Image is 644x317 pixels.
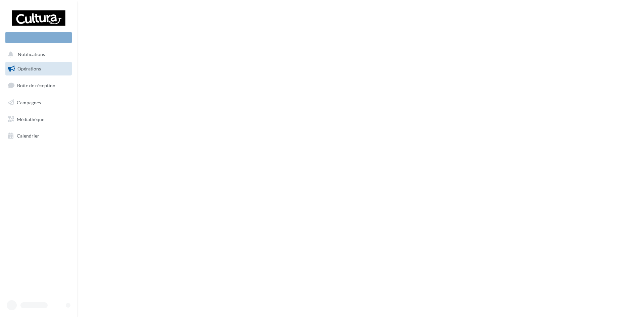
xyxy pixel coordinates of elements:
a: Boîte de réception [4,78,73,93]
span: Campagnes [17,100,41,105]
a: Médiathèque [4,112,73,126]
span: Médiathèque [17,116,44,122]
span: Calendrier [17,133,39,139]
a: Campagnes [4,96,73,110]
a: Calendrier [4,129,73,143]
span: Boîte de réception [17,83,55,88]
div: Nouvelle campagne [5,32,72,43]
a: Opérations [4,62,73,76]
span: Notifications [18,52,45,57]
span: Opérations [17,66,41,71]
